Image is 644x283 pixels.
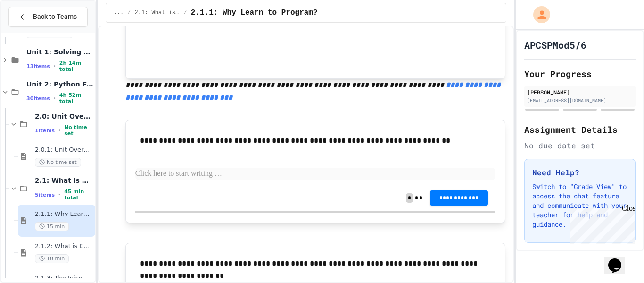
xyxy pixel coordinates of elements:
[35,242,93,250] span: 2.1.2: What is Code?
[35,192,55,198] span: 5 items
[8,7,88,27] button: Back to Teams
[524,67,636,80] h2: Your Progress
[59,60,93,72] span: 2h 14m total
[35,176,93,185] span: 2.1: What is Code?
[527,97,633,104] div: [EMAIL_ADDRESS][DOMAIN_NAME]
[127,9,131,17] span: /
[58,191,60,198] span: •
[524,38,586,51] h1: APCSPMod5/6
[35,112,93,120] span: 2.0: Unit Overview
[64,124,93,137] span: No time set
[35,146,93,154] span: 2.0.1: Unit Overview
[604,245,635,274] iframe: chat widget
[26,63,50,69] span: 13 items
[135,9,180,17] span: 2.1: What is Code?
[35,222,69,231] span: 15 min
[26,95,50,102] span: 30 items
[35,210,93,218] span: 2.1.1: Why Learn to Program?
[26,48,93,56] span: Unit 1: Solving Problems in Computer Science
[527,88,633,96] div: [PERSON_NAME]
[184,9,187,17] span: /
[4,4,65,60] div: Chat with us now!Close
[566,204,635,244] iframe: chat widget
[532,167,627,178] h3: Need Help?
[35,254,69,263] span: 10 min
[59,92,93,104] span: 4h 52m total
[35,274,93,283] span: 2.1.3: The JuiceMind IDE
[33,12,77,22] span: Back to Teams
[64,189,93,201] span: 45 min total
[524,140,636,151] div: No due date set
[523,4,553,26] div: My Account
[532,182,627,229] p: Switch to "Grade View" to access the chat feature and communicate with your teacher for help and ...
[58,127,60,134] span: •
[524,123,636,136] h2: Assignment Details
[54,62,56,70] span: •
[35,128,55,134] span: 1 items
[26,80,93,88] span: Unit 2: Python Fundamentals
[35,158,81,167] span: No time set
[54,94,56,102] span: •
[114,9,124,17] span: ...
[191,7,318,18] span: 2.1.1: Why Learn to Program?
